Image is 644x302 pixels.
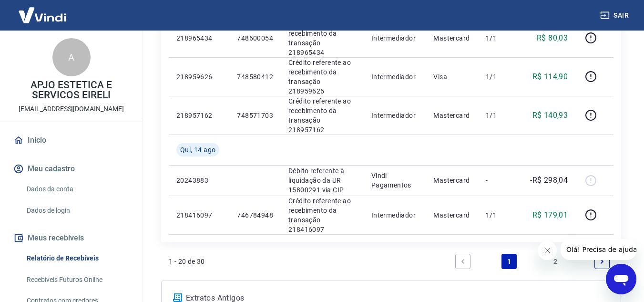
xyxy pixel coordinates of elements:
p: Mastercard [433,111,470,120]
p: 218416097 [176,210,222,220]
p: - [486,176,514,185]
p: 748580412 [237,72,273,82]
iframe: Fechar mensagem [538,241,557,260]
a: Previous page [455,254,470,269]
iframe: Botão para abrir a janela de mensagens [606,264,636,294]
iframe: Mensagem da empresa [561,239,636,260]
div: A [52,38,91,76]
a: Next page [594,254,610,269]
p: 20243883 [176,176,222,185]
p: Crédito referente ao recebimento da transação 218965434 [288,19,356,57]
p: [EMAIL_ADDRESS][DOMAIN_NAME] [19,104,124,114]
p: Débito referente à liquidação da UR 15800291 via CIP [288,166,356,195]
p: Intermediador [371,111,419,120]
p: Mastercard [433,176,470,185]
button: Sair [598,7,633,24]
p: 218965434 [176,33,222,43]
p: R$ 140,93 [532,110,568,121]
button: Meus recebíveis [11,228,131,249]
p: Intermediador [371,33,419,43]
p: 1/1 [486,111,514,120]
p: 748600054 [237,33,273,43]
p: 1/1 [486,210,514,220]
a: Page 1 is your current page [501,254,517,269]
a: Início [11,130,131,151]
p: R$ 80,03 [537,32,568,44]
img: ícone [173,293,182,302]
p: 748571703 [237,111,273,120]
p: Crédito referente ao recebimento da transação 218416097 [288,196,356,234]
p: 746784948 [237,210,273,220]
p: Intermediador [371,72,419,82]
p: Mastercard [433,33,470,43]
p: Visa [433,72,470,82]
p: 1/1 [486,72,514,82]
ul: Pagination [451,250,613,273]
button: Meu cadastro [11,158,131,179]
a: Relatório de Recebíveis [23,249,131,268]
a: Page 2 [548,254,563,269]
p: 218957162 [176,111,222,120]
p: -R$ 298,04 [530,175,568,186]
a: Dados de login [23,201,131,220]
p: Intermediador [371,210,419,220]
span: Olá! Precisa de ajuda? [6,7,80,14]
img: Vindi [11,0,73,30]
p: 1 - 20 de 30 [169,257,205,266]
p: Crédito referente ao recebimento da transação 218957162 [288,96,356,135]
p: Mastercard [433,210,470,220]
p: Crédito referente ao recebimento da transação 218959626 [288,58,356,96]
p: Vindi Pagamentos [371,171,419,190]
p: 1/1 [486,33,514,43]
p: R$ 114,90 [532,71,568,83]
span: Qui, 14 ago [180,145,215,155]
a: Recebíveis Futuros Online [23,270,131,290]
a: Dados da conta [23,179,131,199]
p: R$ 179,01 [532,209,568,221]
p: 218959626 [176,72,222,82]
p: APJO ESTETICA E SERVICOS EIRELI [8,80,135,100]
